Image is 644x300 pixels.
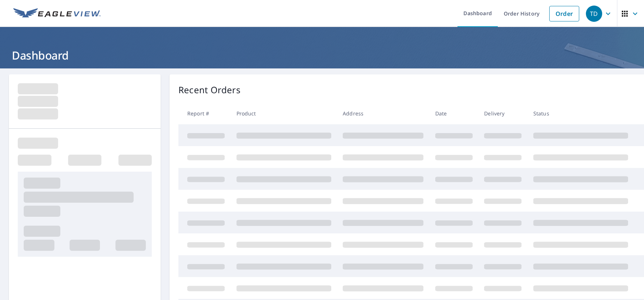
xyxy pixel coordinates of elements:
th: Date [429,102,479,124]
h1: Dashboard [9,48,635,63]
a: Order [549,6,579,21]
th: Report # [178,102,231,124]
th: Delivery [478,102,527,124]
p: Recent Orders [178,83,241,97]
th: Address [337,102,429,124]
div: TD [586,6,602,22]
th: Product [231,102,337,124]
th: Status [527,102,634,124]
img: EV Logo [13,8,101,19]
